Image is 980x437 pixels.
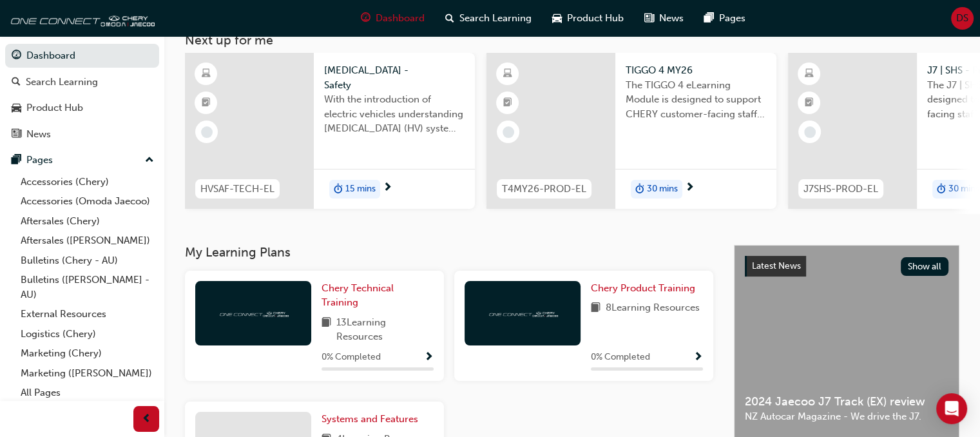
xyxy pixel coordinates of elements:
[322,413,418,425] span: Systems and Features
[6,5,155,31] img: oneconnect
[26,101,83,115] div: Product Hub
[322,281,434,310] a: Chery Technical Training
[591,350,650,365] span: 0 % Completed
[693,349,703,365] button: Show Progress
[644,10,654,26] span: news-icon
[752,260,801,271] span: Latest News
[487,307,558,319] img: oneconnect
[626,78,766,122] span: The TIGGO 4 eLearning Module is designed to support CHERY customer-facing staff with the product ...
[805,66,814,83] span: learningResourceType_ELEARNING-icon
[591,282,695,294] span: Chery Product Training
[15,172,159,192] a: Accessories (Chery)
[445,10,454,26] span: search-icon
[12,50,21,62] span: guage-icon
[659,11,684,26] span: News
[503,95,512,112] span: booktick-icon
[936,393,967,424] div: Open Intercom Messenger
[503,126,514,138] span: learningRecordVerb_NONE-icon
[12,155,21,166] span: pages-icon
[15,251,159,271] a: Bulletins (Chery - AU)
[5,148,159,172] button: Pages
[201,126,213,138] span: learningRecordVerb_NONE-icon
[5,70,159,94] a: Search Learning
[606,300,700,316] span: 8 Learning Resources
[5,96,159,120] a: Product Hub
[26,75,98,90] div: Search Learning
[567,11,624,26] span: Product Hub
[218,307,289,319] img: oneconnect
[376,11,425,26] span: Dashboard
[5,122,159,146] a: News
[694,5,756,32] a: pages-iconPages
[459,11,532,26] span: Search Learning
[202,66,211,83] span: learningResourceType_ELEARNING-icon
[803,182,878,197] span: J7SHS-PROD-EL
[5,44,159,68] a: Dashboard
[200,182,274,197] span: HVSAF-TECH-EL
[15,231,159,251] a: Aftersales ([PERSON_NAME])
[424,349,434,365] button: Show Progress
[719,11,745,26] span: Pages
[15,270,159,304] a: Bulletins ([PERSON_NAME] - AU)
[948,182,979,197] span: 30 mins
[12,102,21,114] span: car-icon
[26,153,53,168] div: Pages
[647,182,678,197] span: 30 mins
[383,182,392,194] span: next-icon
[693,352,703,364] span: Show Progress
[542,5,634,32] a: car-iconProduct Hub
[202,95,211,112] span: booktick-icon
[324,63,465,92] span: [MEDICAL_DATA] - Safety
[336,315,434,344] span: 13 Learning Resources
[322,282,394,309] span: Chery Technical Training
[15,191,159,211] a: Accessories (Omoda Jaecoo)
[591,281,700,296] a: Chery Product Training
[345,182,376,197] span: 15 mins
[634,5,694,32] a: news-iconNews
[145,152,154,169] span: up-icon
[361,10,370,26] span: guage-icon
[635,181,644,198] span: duration-icon
[324,92,465,136] span: With the introduction of electric vehicles understanding [MEDICAL_DATA] (HV) systems is critical ...
[322,350,381,365] span: 0 % Completed
[745,394,948,409] span: 2024 Jaecoo J7 Track (EX) review
[164,33,980,48] h3: Next up for me
[745,409,948,424] span: NZ Autocar Magazine - We drive the J7.
[745,256,948,277] a: Latest NewsShow all
[15,211,159,231] a: Aftersales (Chery)
[334,181,343,198] span: duration-icon
[804,126,816,138] span: learningRecordVerb_NONE-icon
[26,127,51,142] div: News
[15,324,159,344] a: Logistics (Chery)
[552,10,562,26] span: car-icon
[185,245,713,260] h3: My Learning Plans
[142,411,151,427] span: prev-icon
[901,257,949,276] button: Show all
[322,315,331,344] span: book-icon
[805,95,814,112] span: booktick-icon
[591,300,600,316] span: book-icon
[15,304,159,324] a: External Resources
[5,41,159,148] button: DashboardSearch LearningProduct HubNews
[15,344,159,364] a: Marketing (Chery)
[937,181,946,198] span: duration-icon
[12,77,21,88] span: search-icon
[685,182,695,194] span: next-icon
[951,7,974,30] button: DS
[185,53,475,209] a: HVSAF-TECH-EL[MEDICAL_DATA] - SafetyWith the introduction of electric vehicles understanding [MED...
[502,182,586,197] span: T4MY26-PROD-EL
[351,5,435,32] a: guage-iconDashboard
[15,364,159,384] a: Marketing ([PERSON_NAME])
[424,352,434,364] span: Show Progress
[12,129,21,141] span: news-icon
[486,53,776,209] a: T4MY26-PROD-ELTIGGO 4 MY26The TIGGO 4 eLearning Module is designed to support CHERY customer-faci...
[704,10,714,26] span: pages-icon
[503,66,512,83] span: learningResourceType_ELEARNING-icon
[15,383,159,403] a: All Pages
[956,11,968,26] span: DS
[435,5,542,32] a: search-iconSearch Learning
[322,412,423,427] a: Systems and Features
[626,63,766,78] span: TIGGO 4 MY26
